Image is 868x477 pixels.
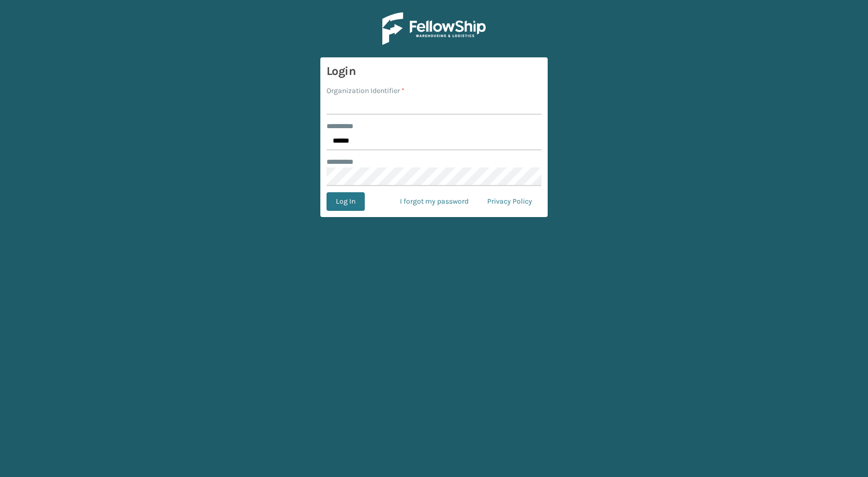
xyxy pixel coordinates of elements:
[478,192,541,211] a: Privacy Policy
[327,85,405,96] label: Organization Identifier
[391,192,478,211] a: I forgot my password
[327,192,365,211] button: Log In
[382,12,486,45] img: Logo
[327,64,541,79] h3: Login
